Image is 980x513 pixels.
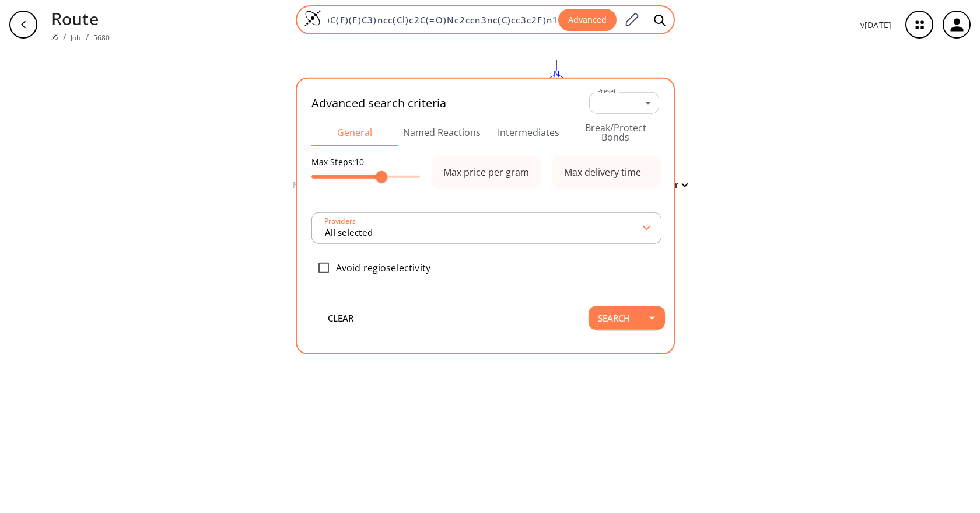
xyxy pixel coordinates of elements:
li: / [86,31,89,43]
button: Intermediates [485,118,572,146]
label: Providers [321,218,356,225]
svg: Cc1cc(C)n(-c2c(N3CCC(CN4CCN(C)CC4)C(F)(F)C3)ncc(Cl)c2C(=O)Nc2ccn3nc(C)cc3c2F)n1 [360,49,594,177]
img: Logo Spaya [304,9,321,27]
li: / [63,31,66,43]
p: Route [51,6,110,31]
label: Preset [597,87,616,96]
button: Advanced [558,9,617,32]
button: clear [306,306,376,330]
input: Enter SMILES [321,14,558,26]
p: v [DATE] [860,19,891,31]
img: Spaya logo [51,33,58,40]
h2: Advanced search criteria [311,96,447,110]
button: Filter [650,180,687,189]
button: Search [589,306,639,330]
a: 5680 [93,33,110,43]
a: Job [71,33,80,43]
p: No results [293,179,334,191]
div: Max delivery time [564,167,641,177]
button: Break/Protect Bonds [572,118,659,146]
div: Advanced Search Tabs [311,118,659,146]
div: Max price per gram [443,167,529,177]
div: Avoid regioselectivity [311,256,661,280]
p: Max Steps: 10 [311,156,421,168]
button: General [311,118,398,146]
button: Named Reactions [398,118,485,146]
